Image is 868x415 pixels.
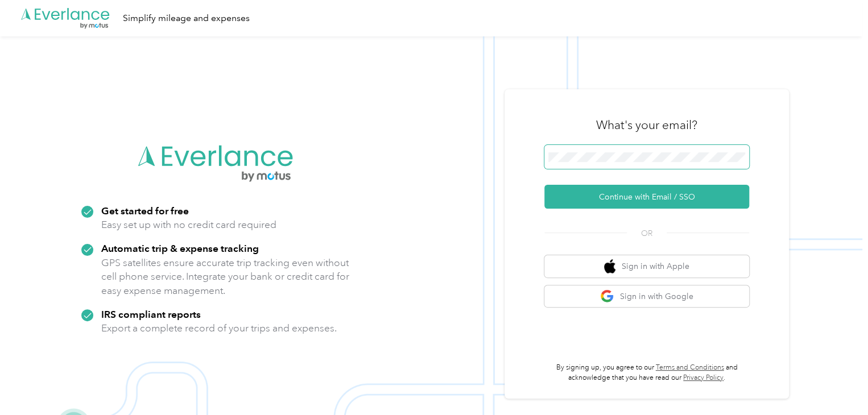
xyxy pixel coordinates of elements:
[101,242,259,254] strong: Automatic trip & expense tracking
[596,117,697,133] h3: What's your email?
[101,218,276,232] p: Easy set up with no credit card required
[544,363,749,383] p: By signing up, you agree to our and acknowledge that you have read our .
[544,285,749,308] button: google logoSign in with Google
[101,321,337,335] p: Export a complete record of your trips and expenses.
[123,11,250,26] div: Simplify mileage and expenses
[101,308,201,320] strong: IRS compliant reports
[544,185,749,209] button: Continue with Email / SSO
[604,259,615,273] img: apple logo
[101,256,350,298] p: GPS satellites ensure accurate trip tracking even without cell phone service. Integrate your bank...
[656,363,724,372] a: Terms and Conditions
[627,227,667,239] span: OR
[683,374,724,382] a: Privacy Policy
[544,255,749,277] button: apple logoSign in with Apple
[101,205,189,217] strong: Get started for free
[600,289,614,304] img: google logo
